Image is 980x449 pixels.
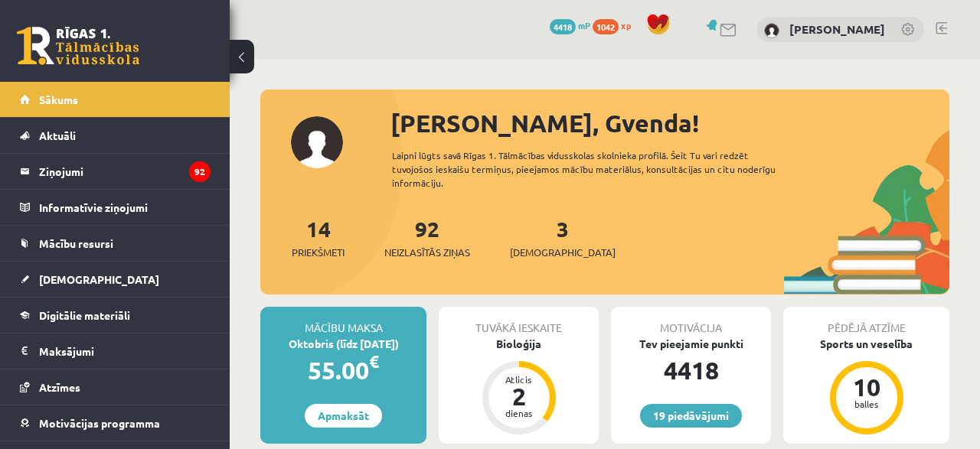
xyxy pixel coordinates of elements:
[384,245,470,260] span: Neizlasītās ziņas
[39,272,159,286] span: [DEMOGRAPHIC_DATA]
[39,190,211,225] legend: Informatīvie ziņojumi
[510,245,616,260] span: [DEMOGRAPHIC_DATA]
[369,350,379,373] span: €
[39,333,211,369] legend: Maksājumi
[39,308,130,322] span: Digitālie materiāli
[621,19,631,31] span: xp
[783,336,949,437] a: Sports un veselība 10 balles
[439,336,599,437] a: Bioloģija Atlicis 2 dienas
[39,416,160,430] span: Motivācijas programma
[20,118,211,153] a: Aktuāli
[392,148,805,190] div: Laipni lūgts savā Rīgas 1. Tālmācības vidusskolas skolnieka profilā. Šeit Tu vari redzēt tuvojošo...
[20,405,211,441] a: Motivācijas programma
[439,336,599,352] div: Bioloģija
[611,352,771,389] div: 4418
[640,404,742,428] a: 19 piedāvājumi
[384,215,470,260] a: 92Neizlasītās ziņas
[260,352,426,389] div: 55.00
[292,215,345,260] a: 14Priekšmeti
[20,190,211,225] a: Informatīvie ziņojumi
[783,336,949,352] div: Sports un veselība
[550,19,590,31] a: 4418 mP
[260,307,426,336] div: Mācību maksa
[439,307,599,336] div: Tuvākā ieskaite
[550,19,576,34] span: 4418
[611,336,771,352] div: Tev pieejamie punkti
[39,380,80,394] span: Atzīmes
[20,154,211,189] a: Ziņojumi92
[844,375,890,399] div: 10
[764,23,779,38] img: Gvenda Liepiņa
[39,154,211,189] legend: Ziņojumi
[390,105,949,142] div: [PERSON_NAME], Gvenda!
[496,375,542,384] div: Atlicis
[39,129,76,142] span: Aktuāli
[39,93,78,106] span: Sākums
[593,19,619,34] span: 1042
[789,21,885,37] a: [PERSON_NAME]
[292,245,345,260] span: Priekšmeti
[510,215,616,260] a: 3[DEMOGRAPHIC_DATA]
[17,27,139,65] a: Rīgas 1. Tālmācības vidusskola
[593,19,639,31] a: 1042 xp
[305,404,382,428] a: Apmaksāt
[20,333,211,369] a: Maksājumi
[20,369,211,405] a: Atzīmes
[783,307,949,336] div: Pēdējā atzīme
[611,307,771,336] div: Motivācija
[20,82,211,117] a: Sākums
[578,19,590,31] span: mP
[844,399,890,408] div: balles
[260,336,426,352] div: Oktobris (līdz [DATE])
[20,262,211,297] a: [DEMOGRAPHIC_DATA]
[496,408,542,418] div: dienas
[189,161,211,182] i: 92
[20,226,211,261] a: Mācību resursi
[20,298,211,333] a: Digitālie materiāli
[39,236,113,250] span: Mācību resursi
[496,384,542,408] div: 2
